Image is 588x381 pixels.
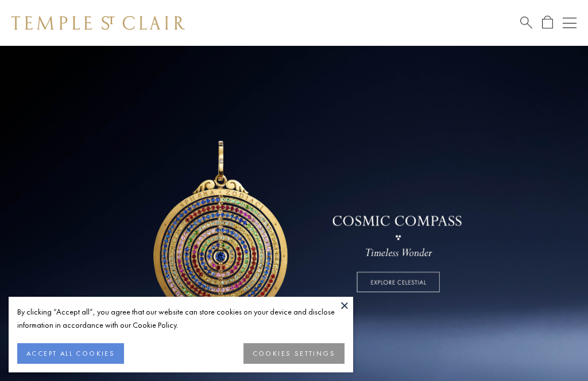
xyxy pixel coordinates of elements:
a: Search [520,15,532,30]
button: COOKIES SETTINGS [243,343,345,364]
a: Open Shopping Bag [542,15,553,30]
img: Temple St. Clair [11,16,185,30]
div: By clicking “Accept all”, you agree that our website can store cookies on your device and disclos... [17,305,345,332]
button: ACCEPT ALL COOKIES [17,343,124,364]
button: Open navigation [563,16,577,30]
